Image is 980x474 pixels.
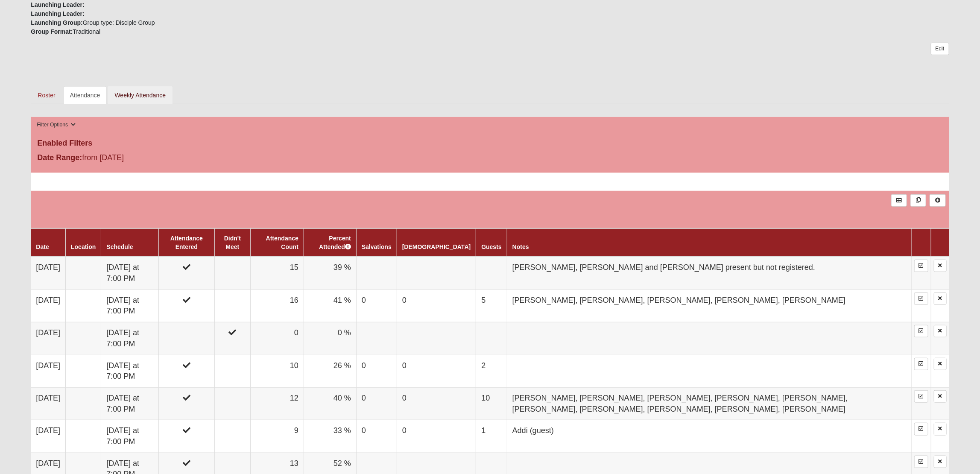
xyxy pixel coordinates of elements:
th: [DEMOGRAPHIC_DATA] [397,228,476,257]
td: 0 [397,355,476,387]
td: 0 % [304,322,356,355]
a: Delete [934,423,947,435]
td: [DATE] at 7:00 PM [101,257,158,290]
a: Schedule [106,243,133,250]
a: Enter Attendance [914,456,928,468]
a: Edit [931,43,949,55]
td: [DATE] at 7:00 PM [101,322,158,355]
td: 0 [356,290,397,322]
a: Delete [934,260,947,272]
td: 40 % [304,387,356,420]
td: [DATE] [31,355,65,387]
th: Salvations [356,228,397,257]
td: [DATE] at 7:00 PM [101,387,158,420]
a: Delete [934,325,947,337]
a: Delete [934,293,947,305]
a: Percent Attended [319,235,351,250]
td: 10 [250,355,304,387]
td: [DATE] at 7:00 PM [101,290,158,322]
a: Attendance Count [266,235,298,250]
td: [PERSON_NAME], [PERSON_NAME] and [PERSON_NAME] present but not registered. [507,257,911,290]
td: [DATE] [31,290,65,322]
a: Delete [934,358,947,370]
td: 0 [397,387,476,420]
td: 0 [356,355,397,387]
a: Enter Attendance [914,390,928,403]
label: Date Range: [37,152,82,164]
a: Enter Attendance [914,325,928,337]
td: Addi (guest) [507,420,911,453]
th: Guests [476,228,507,257]
a: Date [36,243,49,250]
strong: Launching Group: [31,19,82,26]
td: 39 % [304,257,356,290]
a: Attendance Entered [170,235,203,250]
td: 33 % [304,420,356,453]
a: Attendance [63,86,107,104]
td: [DATE] [31,257,65,290]
a: Notes [512,243,529,250]
td: [DATE] at 7:00 PM [101,420,158,453]
a: Enter Attendance [914,423,928,435]
a: Delete [934,390,947,403]
div: from [DATE] [31,152,337,166]
td: [DATE] at 7:00 PM [101,355,158,387]
td: 12 [250,387,304,420]
a: Didn't Meet [224,235,241,250]
h4: Enabled Filters [37,139,942,148]
strong: Group Format: [31,28,73,35]
td: 26 % [304,355,356,387]
td: 41 % [304,290,356,322]
td: 1 [476,420,507,453]
a: Weekly Attendance [108,86,173,104]
a: Enter Attendance [914,358,928,370]
td: 0 [397,290,476,322]
a: Merge Records into Merge Template [910,194,926,207]
td: 0 [356,387,397,420]
strong: Launching Leader: [31,1,84,8]
a: Alt+N [930,194,945,207]
a: Location [71,243,96,250]
strong: Launching Leader: [31,10,84,17]
td: 10 [476,387,507,420]
td: 15 [250,257,304,290]
td: [PERSON_NAME], [PERSON_NAME], [PERSON_NAME], [PERSON_NAME], [PERSON_NAME] [507,290,911,322]
td: 0 [397,420,476,453]
a: Delete [934,456,947,468]
td: 16 [250,290,304,322]
td: [DATE] [31,420,65,453]
td: [DATE] [31,322,65,355]
td: 9 [250,420,304,453]
td: 2 [476,355,507,387]
a: Roster [31,86,62,104]
a: Enter Attendance [914,293,928,305]
td: 5 [476,290,507,322]
button: Filter Options [34,120,78,129]
td: [DATE] [31,387,65,420]
a: Enter Attendance [914,260,928,272]
td: 0 [250,322,304,355]
a: Export to Excel [891,194,907,207]
td: [PERSON_NAME], [PERSON_NAME], [PERSON_NAME], [PERSON_NAME], [PERSON_NAME], [PERSON_NAME], [PERSON... [507,387,911,420]
td: 0 [356,420,397,453]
